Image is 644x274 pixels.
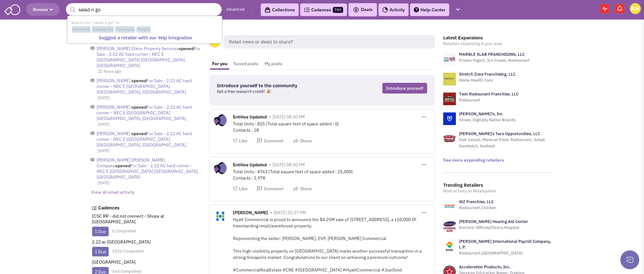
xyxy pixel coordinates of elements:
a: ICSC RR - did not connect - Shops at [GEOGRAPHIC_DATA] [92,213,164,225]
a: Collections [261,3,299,16]
a: My posts [261,58,285,70]
button: Like [233,138,247,144]
img: Cadences_logo.png [92,206,97,210]
a: Introduce yourself [382,83,427,94]
a: 2.22 ac [GEOGRAPHIC_DATA] [92,239,151,245]
p: [DATE] [98,121,201,128]
span: For Sale - 2.22 AC hard corner - NEC E [GEOGRAPHIC_DATA] [GEOGRAPHIC_DATA], [GEOGRAPHIC_DATA] [97,131,192,148]
span: Retailers [72,26,91,33]
input: Search [66,3,222,16]
a: 0 Completed [112,228,136,234]
b: Suggest a retailer with our Yelp integration [99,35,192,41]
span: Like [239,186,247,191]
span: [PERSON_NAME] [97,78,130,83]
span: 743 [333,7,343,13]
p: Doctors’ Offices/Clinics,Hospital [459,225,528,231]
p: [DATE] [98,180,201,186]
span: opened [131,78,146,83]
img: logo [443,112,456,125]
a: Suggest a retailer with our Yelp integration [70,34,221,42]
span: opened [131,104,146,110]
a: Saved posts [230,58,261,70]
span: [PERSON_NAME] [97,157,130,163]
div: Total Units : 4763 (Total square feet of space added : 25,000) Contacts : 1,978 [233,168,430,181]
a: 564 Completed [112,269,141,274]
h3: Cadences [98,205,201,211]
img: SmartAdmin [4,3,20,15]
img: icons_eye-open.png [90,104,95,109]
button: Comment [257,186,283,192]
span: opened [115,163,130,168]
div: Hyatt Commercial is proud to announce the $4.25M sale of [STREET_ADDRESS], a ±10,000 SF freestand... [233,216,430,273]
button: Deals [351,6,374,14]
p: 22 hours ago [98,68,201,75]
h3: Latest Expansions [443,35,552,41]
a: [PERSON_NAME]'s Taco Opportunities, LLC [459,131,540,136]
img: Cadences_logo.png [304,8,310,12]
span: Like [239,138,247,144]
img: Activity.png [382,7,388,13]
span: [DATE] 01:57 PM [274,210,306,215]
a: 1051 Completed [112,248,144,254]
img: Ally Huynh [630,3,641,14]
span: Entities Updated [233,162,267,169]
img: logo [443,73,456,85]
span: Companies [92,26,114,33]
span: [DATE] 08:30 PM [272,162,305,168]
span: [PERSON_NAME] Company [97,157,165,168]
p: Restaurant,[GEOGRAPHIC_DATA] [459,250,552,256]
button: Share [293,186,312,192]
p: Restaurant,Chicken [459,205,497,211]
div: Total Units : 825 (Total square feet of space added : 0) Contacts : 28 [233,121,430,133]
p: Retailers expanding in your area [443,41,552,47]
a: [GEOGRAPHIC_DATA] [92,259,135,265]
img: icons_eye-open.png [90,78,95,83]
button: Comment [257,138,283,144]
span: People [136,26,151,33]
img: help.png [414,7,419,12]
span: Deals [353,7,373,12]
a: [PERSON_NAME] International Payroll Company, L.P. [459,239,551,250]
span: Browse [33,7,53,12]
span: [PERSON_NAME] [97,46,130,51]
span: [PERSON_NAME] [233,210,268,217]
span: For Sale - 2.22 AC hard corner - NEC E [GEOGRAPHIC_DATA] [GEOGRAPHIC_DATA], [GEOGRAPHIC_DATA] [97,104,192,121]
p: Restaurant [459,97,519,103]
p: Most activity on Retailsphere [443,188,552,194]
img: logo [443,132,456,145]
a: View all email activity [91,189,134,195]
button: Browse [26,3,60,16]
a: Cadences743 [300,3,347,16]
a: [PERSON_NAME] Hearing Aid Center [459,219,528,224]
p: Frozen Yogurt, Ice Cream, Restaurant [459,57,529,64]
a: See more expanding retailers [443,157,504,163]
button: Like [233,186,247,192]
a: 1 Due [95,229,106,234]
span: opened [179,46,194,51]
span: Retail news or deals to share? [224,35,435,49]
h3: Introduce yourself to the community [217,83,336,88]
img: icons_eye-open.png [90,131,95,136]
p: [DATE] [98,95,201,101]
img: icons_eye-open.png [90,157,95,162]
a: Advanced [226,7,245,13]
img: logo [443,93,456,105]
span: Locations [115,26,135,33]
p: Fast Casual, Mexican Food, Restaurant, Salad, Sandwich, Seafood [459,137,552,149]
img: icons_eye-open.png [90,46,95,51]
button: Share [293,138,312,144]
a: Help-Center [410,3,449,16]
img: icon-deals.svg [353,6,359,14]
p: Get a free research credit! 🎉 [217,88,336,95]
a: WZ Franchise, LLC [459,199,494,204]
a: Twin Restaurant Franchise, LLC [459,91,519,97]
span: Oikos Property Services [131,46,179,51]
img: www.wingzone.com [443,200,456,213]
span: For Sale - 2.22 AC hard corner - NEC E [GEOGRAPHIC_DATA] [GEOGRAPHIC_DATA], [GEOGRAPHIC_DATA] [97,46,200,68]
a: Acceleration Products, Inc. [459,264,511,270]
a: MARBLE SLAB FRANCHISING, LLC [459,52,525,57]
span: Entities Updated [233,114,267,121]
p: [DATE] [98,148,201,154]
span: [PERSON_NAME] [97,131,130,136]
